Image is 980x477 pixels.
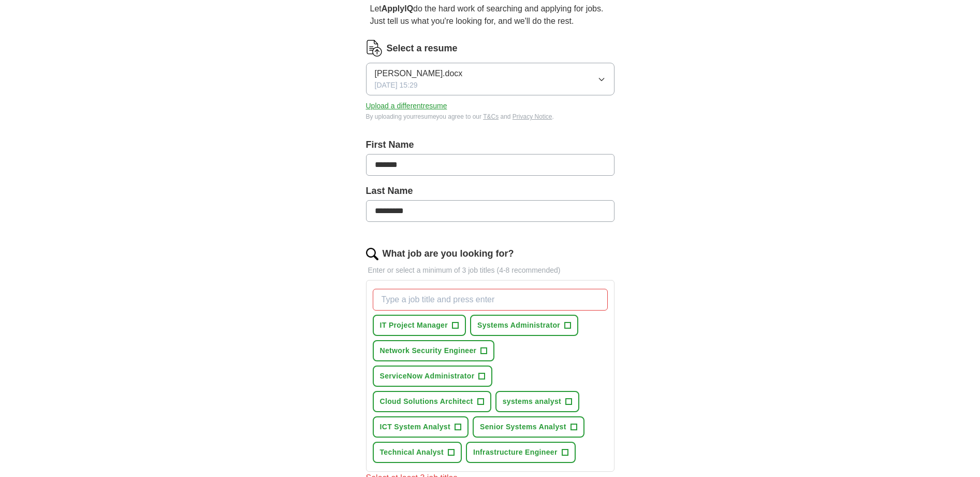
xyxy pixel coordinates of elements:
[483,113,499,120] a: T&Cs
[366,101,447,111] button: Upload a differentresume
[366,184,615,198] label: Last Name
[380,320,448,331] span: IT Project Manager
[375,67,463,80] span: [PERSON_NAME].docx
[366,248,378,260] img: search.png
[366,40,383,57] img: CV Icon
[380,447,444,458] span: Technical Analyst
[375,80,418,91] span: [DATE] 15:29
[373,340,495,361] button: Network Security Engineer
[380,396,473,407] span: Cloud Solutions Architect
[366,138,615,152] label: First Name
[373,315,466,336] button: IT Project Manager
[495,391,579,412] button: systems analyst
[380,345,477,356] span: Network Security Engineer
[477,320,560,331] span: Systems Administrator
[373,289,608,311] input: Type a job title and press enter
[380,422,451,432] span: ICT System Analyst
[373,416,469,438] button: ICT System Analyst
[383,247,514,261] label: What job are you looking for?
[366,265,615,276] p: Enter or select a minimum of 3 job titles (4-8 recommended)
[513,113,552,120] a: Privacy Notice
[382,4,413,13] strong: ApplyIQ
[373,442,462,463] button: Technical Analyst
[473,447,558,458] span: Infrastructure Engineer
[366,63,615,95] button: [PERSON_NAME].docx[DATE] 15:29
[373,366,493,387] button: ServiceNow Administrator
[473,416,584,438] button: Senior Systems Analyst
[470,315,578,336] button: Systems Administrator
[387,41,458,55] label: Select a resume
[480,422,566,432] span: Senior Systems Analyst
[380,371,475,382] span: ServiceNow Administrator
[503,396,561,407] span: systems analyst
[466,442,576,463] button: Infrastructure Engineer
[366,112,615,121] div: By uploading your resume you agree to our and .
[373,391,491,412] button: Cloud Solutions Architect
